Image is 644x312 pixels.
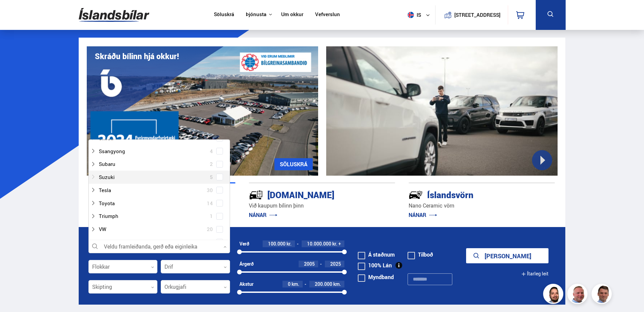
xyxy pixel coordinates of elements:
[210,146,213,156] span: 4
[408,252,433,257] label: Tilboð
[338,241,341,247] span: +
[304,261,315,267] span: 2005
[409,211,437,219] a: NÁNAR
[330,261,341,267] span: 2025
[307,240,331,247] span: 10.000.000
[333,281,341,287] span: km.
[210,211,213,221] span: 1
[274,158,313,170] a: SÖLUSKRÁ
[249,202,395,210] p: Við kaupum bílinn þinn
[405,12,422,18] span: is
[457,12,498,18] button: [STREET_ADDRESS]
[249,188,263,202] img: tr5P-W3DuiFaO7aO.svg
[288,281,291,287] span: 0
[358,274,394,280] label: Myndband
[210,159,213,169] span: 2
[281,11,303,18] a: Um okkur
[332,241,337,247] span: kr.
[409,188,531,200] div: Íslandsvörn
[207,237,213,247] span: 15
[292,281,299,287] span: km.
[249,188,371,200] div: [DOMAIN_NAME]
[249,211,277,219] a: NÁNAR
[239,281,254,287] div: Akstur
[466,248,548,263] button: [PERSON_NAME]
[210,172,213,182] span: 5
[521,266,548,281] button: Ítarleg leit
[568,285,589,305] img: siFngHWaQ9KaOqBr.png
[408,12,414,18] img: svg+xml;base64,PHN2ZyB4bWxucz0iaHR0cDovL3d3dy53My5vcmcvMjAwMC9zdmciIHdpZHRoPSI1MTIiIGhlaWdodD0iNT...
[5,3,26,23] button: Open LiveChat chat widget
[246,11,266,18] button: Þjónusta
[207,224,213,234] span: 20
[207,198,213,208] span: 14
[239,241,249,247] div: Verð
[358,252,395,257] label: Á staðnum
[87,46,318,176] img: eKx6w-_Home_640_.png
[315,11,340,18] a: Vefverslun
[79,4,149,26] img: G0Ugv5HjCgRt.svg
[409,202,555,210] p: Nano Ceramic vörn
[544,285,564,305] img: nhp88E3Fdnt1Opn2.png
[409,188,423,202] img: -Svtn6bYgwAsiwNX.svg
[268,240,286,247] span: 100.000
[207,185,213,195] span: 30
[214,11,234,18] a: Söluskrá
[95,52,179,61] h1: Skráðu bílinn hjá okkur!
[593,285,613,305] img: FbJEzSuNWCJXmdc-.webp
[315,281,332,287] span: 200.000
[439,5,504,25] a: [STREET_ADDRESS]
[287,241,292,247] span: kr.
[239,261,254,267] div: Árgerð
[358,263,392,268] label: 100% Lán
[405,5,435,25] button: is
